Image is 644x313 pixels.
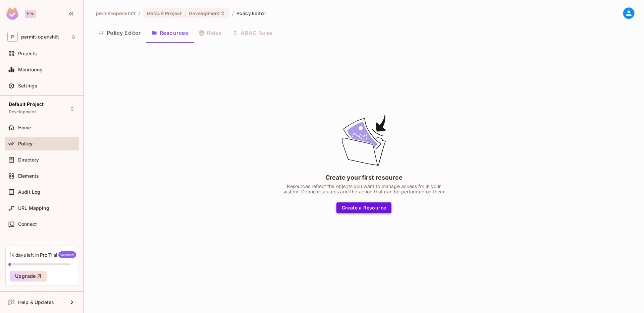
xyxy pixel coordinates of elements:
[96,10,136,16] span: the active workspace
[184,11,186,16] span: :
[18,83,37,88] span: Settings
[139,10,140,16] li: /
[25,10,36,18] div: Pro
[236,10,266,16] span: Policy Editor
[18,157,39,163] span: Directory
[147,10,182,16] span: Default Project
[325,173,402,182] div: Create your first resource
[189,10,220,16] span: Development
[6,7,18,20] img: SReyMgAAAABJRU5ErkJggg==
[7,32,18,42] span: P
[18,300,54,305] span: Help & Updates
[10,251,76,258] div: 14 days left in Pro Trial
[18,141,33,146] span: Policy
[146,24,194,41] button: Resources
[18,125,31,130] span: Home
[10,271,47,281] button: Upgrade
[18,205,49,211] span: URL Mapping
[18,173,39,179] span: Elements
[18,189,40,195] span: Audit Log
[336,202,392,213] button: Create a Resource
[9,102,44,107] span: Default Project
[18,51,37,56] span: Projects
[58,251,76,258] span: Welcome!
[18,222,37,227] span: Connect
[21,34,59,40] span: Workspace: permit-openshift
[18,67,43,72] span: Monitoring
[280,184,448,194] div: Resources reflect the objects you want to manage access for in your system. Define resources and ...
[93,24,146,41] button: Policy Editor
[232,10,234,16] li: /
[9,109,36,115] span: Development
